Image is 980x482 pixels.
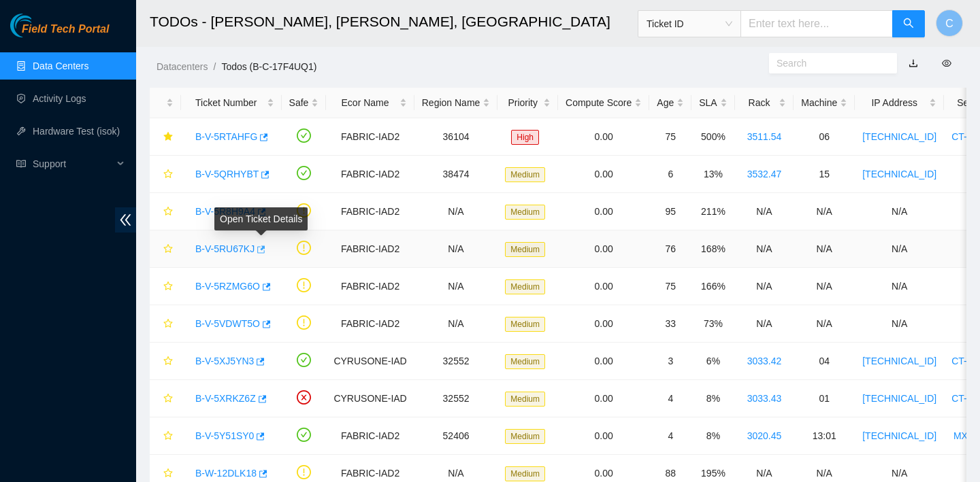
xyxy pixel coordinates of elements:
[747,356,782,366] a: 3033.42
[649,156,691,193] td: 6
[163,356,173,367] span: star
[195,169,259,179] a: B-V-5QRHYBT
[558,305,649,343] td: 0.00
[297,390,311,404] span: close-circle
[505,242,545,257] span: Medium
[862,356,936,366] a: [TECHNICAL_ID]
[794,156,855,193] td: 15
[649,417,691,455] td: 4
[163,394,173,404] span: star
[735,305,794,343] td: N/A
[33,126,120,137] a: Hardware Test (isok)
[326,118,414,156] td: FABRIC-IAD2
[649,268,691,305] td: 75
[862,131,936,142] a: [TECHNICAL_ID]
[936,10,963,37] button: C
[163,281,173,292] span: star
[647,14,732,34] span: Ticket ID
[649,230,691,268] td: 76
[892,10,925,37] button: search
[558,156,649,193] td: 0.00
[794,230,855,268] td: N/A
[297,428,311,442] span: check-circle
[691,417,734,455] td: 8%
[511,130,539,145] span: High
[777,56,879,71] input: Search
[649,305,691,343] td: 33
[297,278,311,292] span: exclamation-circle
[195,281,260,292] a: B-V-5RZMG6O
[414,268,498,305] td: N/A
[691,343,734,380] td: 6%
[505,205,545,220] span: Medium
[195,468,257,479] a: B-W-12DLK18
[157,313,174,334] button: star
[115,207,136,233] span: double-left
[691,118,734,156] td: 500%
[297,315,311,330] span: exclamation-circle
[414,305,498,343] td: N/A
[326,305,414,343] td: FABRIC-IAD2
[157,61,208,72] a: Datacenters
[794,305,855,343] td: N/A
[326,417,414,455] td: FABRIC-IAD2
[747,430,782,441] a: 3020.45
[195,356,254,366] a: B-V-5XJ5YN3
[505,317,545,332] span: Medium
[157,350,174,372] button: star
[157,238,174,260] button: star
[558,118,649,156] td: 0.00
[326,156,414,193] td: FABRIC-IAD2
[505,279,545,294] span: Medium
[163,169,173,180] span: star
[414,343,498,380] td: 32552
[414,417,498,455] td: 52406
[898,52,928,74] button: download
[945,15,953,32] span: C
[297,203,311,218] span: exclamation-circle
[691,268,734,305] td: 166%
[195,131,257,142] a: B-V-5RTAHFG
[213,61,216,72] span: /
[505,466,545,481] span: Medium
[558,268,649,305] td: 0.00
[33,150,113,177] span: Support
[195,206,255,217] a: B-V-5R8H9A4
[740,10,893,37] input: Enter text here...
[794,118,855,156] td: 06
[855,193,944,230] td: N/A
[414,193,498,230] td: N/A
[157,201,174,222] button: star
[297,128,311,143] span: check-circle
[326,193,414,230] td: FABRIC-IAD2
[903,18,914,31] span: search
[214,207,308,230] div: Open Ticket Details
[297,241,311,255] span: exclamation-circle
[649,193,691,230] td: 95
[691,380,734,417] td: 8%
[10,24,109,42] a: Akamai TechnologiesField Tech Portal
[414,380,498,417] td: 32552
[747,393,782,404] a: 3033.43
[157,388,174,409] button: star
[909,58,918,69] a: download
[297,465,311,479] span: exclamation-circle
[794,268,855,305] td: N/A
[794,343,855,380] td: 04
[558,380,649,417] td: 0.00
[558,193,649,230] td: 0.00
[195,243,255,254] a: B-V-5RU67KJ
[157,126,174,148] button: star
[735,230,794,268] td: N/A
[649,380,691,417] td: 4
[163,319,173,330] span: star
[794,193,855,230] td: N/A
[326,268,414,305] td: FABRIC-IAD2
[297,353,311,367] span: check-circle
[558,417,649,455] td: 0.00
[747,131,782,142] a: 3511.54
[297,166,311,180] span: check-circle
[505,354,545,369] span: Medium
[855,230,944,268] td: N/A
[747,169,782,179] a: 3532.47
